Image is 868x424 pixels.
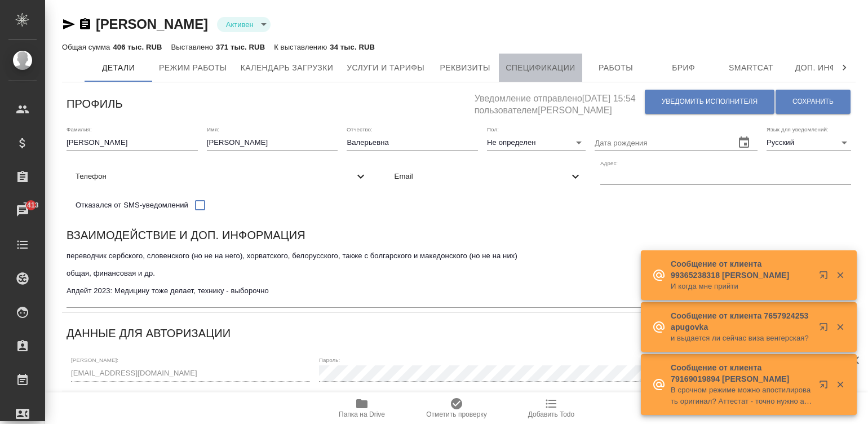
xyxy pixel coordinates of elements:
span: Доп. инфо [792,61,846,75]
span: Календарь загрузки [241,61,334,75]
span: Отметить проверку [426,410,486,418]
p: 406 тыс. RUB [113,43,162,51]
span: Папка на Drive [339,410,385,418]
div: Не определен [487,135,586,151]
h6: Данные для авторизации [67,324,231,342]
span: Работы [589,61,643,75]
button: Активен [223,20,257,29]
a: 7413 [3,197,42,225]
span: Smartcat [724,61,778,75]
textarea: переводчик сербского, словенского (но не на него), хорватского, белорусского, также с болгарского... [67,251,851,304]
p: Выставлено [171,43,216,51]
button: Отметить проверку [409,392,504,424]
label: Пол: [487,126,499,132]
p: Сообщение от клиента 7657924253 apugovka [671,310,812,333]
p: 371 тыс. RUB [216,43,265,51]
button: Добавить Todo [504,392,599,424]
button: Открыть в новой вкладке [812,316,839,343]
span: Услуги и тарифы [347,61,424,75]
h6: Взаимодействие и доп. информация [67,226,305,244]
button: Закрыть [829,379,852,390]
button: Уведомить исполнителя [645,90,774,114]
p: В срочном режиме можно апостилировать оригинал? Аттестат - точно нужно апостилировать оригинал [671,385,812,407]
span: Режим работы [159,61,227,75]
p: Общая сумма [62,43,113,51]
button: Скопировать ссылку для ЯМессенджера [62,17,76,31]
label: Язык для уведомлений: [767,126,829,132]
button: Скопировать ссылку [78,17,92,31]
button: Закрыть [829,270,852,280]
label: Адрес: [600,161,618,166]
button: Открыть в новой вкладке [812,373,839,400]
label: Пароль: [319,357,340,363]
span: Уведомить исполнителя [662,97,758,107]
p: Сообщение от клиента 79169019894 [PERSON_NAME] [671,362,812,385]
span: Сохранить [792,97,834,107]
a: [PERSON_NAME] [96,16,208,32]
span: Реквизиты [438,61,492,75]
span: Детали [91,61,145,75]
p: И когда мне прийти [671,281,812,292]
label: Имя: [207,126,219,132]
span: 7413 [16,200,45,211]
p: Сообщение от клиента 99365238318 [PERSON_NAME] [671,258,812,281]
button: Папка на Drive [315,392,409,424]
label: Фамилия: [67,126,92,132]
p: 34 тыс. RUB [330,43,375,51]
label: [PERSON_NAME]: [71,357,118,363]
h5: Уведомление отправлено [DATE] 15:54 пользователем [PERSON_NAME] [475,87,644,117]
div: Активен [217,17,271,32]
span: Спецификации [506,61,575,75]
p: К выставлению [274,43,330,51]
div: Русский [767,135,851,151]
button: Открыть в новой вкладке [812,264,839,291]
span: Телефон [76,171,354,182]
button: Закрыть [829,322,852,332]
div: Телефон [67,164,377,189]
div: Email [386,164,592,189]
span: Email [395,171,569,182]
button: Сохранить [776,90,851,114]
label: Отчество: [347,126,373,132]
p: и выдается ли сейчас виза венгерская? [671,333,812,344]
h6: Профиль [67,95,123,113]
span: Бриф [657,61,711,75]
span: Отказался от SMS-уведомлений [76,200,188,211]
span: Добавить Todo [528,410,574,418]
